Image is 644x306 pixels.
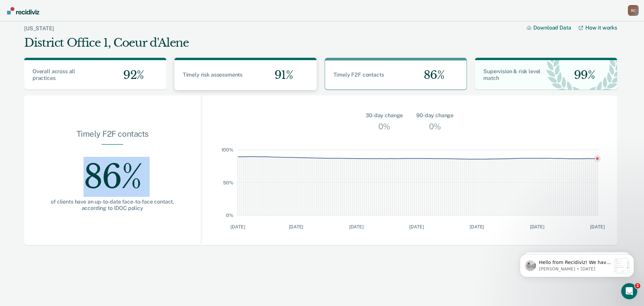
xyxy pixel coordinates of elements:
div: 90-day change [416,112,453,120]
text: [DATE] [289,224,303,229]
div: 30-day change [366,112,403,120]
div: 86% [46,145,179,199]
span: 92% [118,68,144,82]
span: Overall across all practices [33,68,75,81]
div: District Office 1, Coeur d'Alene [24,36,189,50]
span: 99% [569,68,595,82]
text: [DATE] [410,224,424,229]
p: Message from Kim, sent 2d ago [29,25,102,31]
button: Download Data [527,25,579,31]
span: 86% [418,68,444,82]
div: of clients have an up-to-date face-to-face contact, according to IDOC policy [46,199,179,211]
text: [DATE] [530,224,544,229]
iframe: Intercom live chat [621,283,637,299]
span: 91% [269,68,293,82]
a: [US_STATE] [24,25,54,32]
button: Profile dropdown button [628,5,639,16]
span: Hello from Recidiviz! We have some exciting news. Officers will now have their own Overview page ... [29,19,101,238]
span: Timely F2F contacts [333,72,384,78]
text: [DATE] [349,224,364,229]
img: Recidiviz [7,7,39,14]
div: 0% [427,120,443,133]
div: B C [628,5,639,16]
a: How it works [579,25,617,31]
span: Supervision & risk level match [483,68,540,81]
text: [DATE] [590,224,605,229]
div: Timely F2F contacts [46,129,179,144]
text: [DATE] [470,224,484,229]
iframe: Intercom notifications message [510,241,644,288]
span: 2 [635,283,640,289]
div: 0% [377,120,392,133]
span: Timely risk assessments [183,72,243,78]
text: [DATE] [231,224,245,229]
